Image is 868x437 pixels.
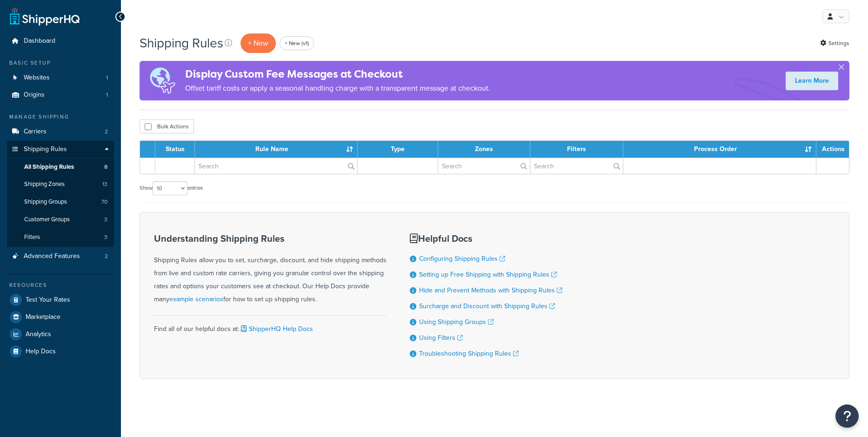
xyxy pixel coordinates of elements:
h1: Shipping Rules [140,34,223,52]
span: 3 [104,233,107,241]
h4: Display Custom Fee Messages at Checkout [185,66,490,82]
h3: Understanding Shipping Rules [154,233,387,244]
th: Actions [816,141,849,158]
li: Carriers [7,123,114,140]
span: 13 [102,180,107,188]
a: Customer Groups 3 [7,211,114,228]
span: Websites [24,74,50,82]
a: Hide and Prevent Methods with Shipping Rules [419,285,562,295]
th: Process Order [623,141,816,158]
div: Shipping Rules allow you to set, surcharge, discount, and hide shipping methods from live and cus... [154,233,387,306]
th: Filters [530,141,623,158]
li: Advanced Features [7,248,114,265]
a: All Shipping Rules 8 [7,159,114,176]
li: Filters [7,229,114,246]
a: Settings [820,37,849,50]
div: Basic Setup [7,59,114,67]
span: 70 [101,198,107,206]
a: Using Shipping Groups [419,317,494,327]
a: Help Docs [7,343,114,360]
span: Help Docs [26,348,56,356]
span: Customer Groups [24,216,70,224]
a: ShipperHQ Home [10,7,80,26]
th: Zones [438,141,531,158]
input: Search [438,158,530,174]
a: Setting up Free Shipping with Shipping Rules [419,270,557,279]
label: Show entries [140,181,203,195]
img: duties-banner-06bc72dcb5fe05cb3f9472aba00be2ae8eb53ab6f0d8bb03d382ba314ac3c341.png [140,61,185,100]
span: Shipping Groups [24,198,67,206]
span: Filters [24,233,40,241]
a: Test Your Rates [7,291,114,308]
span: Shipping Zones [24,180,65,188]
th: Type [358,141,438,158]
div: Resources [7,281,114,289]
div: Find all of our helpful docs at: [154,315,387,336]
span: Analytics [26,331,51,338]
a: ShipperHQ Help Docs [239,324,313,334]
p: Offset tariff costs or apply a seasonal handling charge with a transparent message at checkout. [185,82,490,95]
li: Shipping Zones [7,176,114,193]
button: Bulk Actions [140,119,194,133]
li: All Shipping Rules [7,159,114,176]
span: 3 [104,216,107,224]
input: Search [195,158,357,174]
span: Origins [24,91,45,99]
span: Dashboard [24,37,55,45]
a: Origins 1 [7,86,114,104]
a: Learn More [786,72,838,90]
a: Advanced Features 2 [7,248,114,265]
span: 1 [106,91,108,99]
h3: Helpful Docs [410,233,562,244]
a: Using Filters [419,333,463,343]
span: Shipping Rules [24,146,67,153]
span: 2 [105,252,108,260]
a: Filters 3 [7,229,114,246]
input: Search [530,158,623,174]
a: Websites 1 [7,69,114,86]
a: Analytics [7,326,114,343]
li: Shipping Rules [7,141,114,247]
a: Marketplace [7,309,114,325]
li: Origins [7,86,114,104]
a: Shipping Groups 70 [7,193,114,211]
span: All Shipping Rules [24,163,74,171]
span: Carriers [24,128,47,136]
span: Test Your Rates [26,296,70,304]
span: 1 [106,74,108,82]
li: Customer Groups [7,211,114,228]
li: Shipping Groups [7,193,114,211]
span: 8 [104,163,107,171]
a: example scenarios [169,294,223,304]
p: + New [240,33,276,53]
div: Manage Shipping [7,113,114,121]
span: Marketplace [26,313,60,321]
button: Open Resource Center [835,404,859,428]
span: 2 [105,128,108,136]
a: Dashboard [7,33,114,50]
a: Troubleshooting Shipping Rules [419,349,519,358]
a: Surcharge and Discount with Shipping Rules [419,301,555,311]
a: + New (v1) [280,36,314,50]
a: Carriers 2 [7,123,114,140]
a: Configuring Shipping Rules [419,254,505,264]
a: Shipping Rules [7,141,114,158]
li: Websites [7,69,114,86]
th: Status [155,141,195,158]
th: Rule Name [195,141,358,158]
span: Advanced Features [24,252,80,260]
a: Shipping Zones 13 [7,176,114,193]
select: Showentries [153,181,187,195]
